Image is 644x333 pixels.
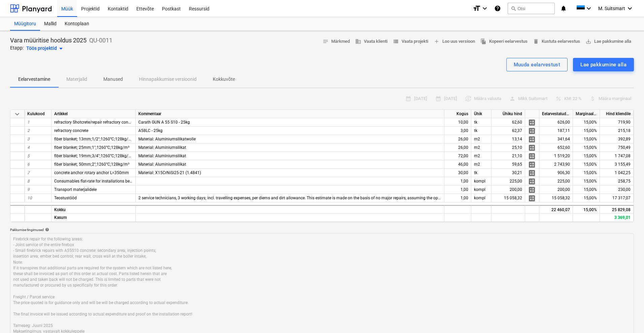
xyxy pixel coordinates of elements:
div: m2 [471,135,492,143]
span: refractory concrete [54,128,88,133]
span: notes [323,38,329,44]
div: 15,00% [573,194,600,202]
div: 230,00 [600,186,634,194]
div: 1 747,08 [600,152,634,160]
div: 200,00 [539,186,573,194]
div: Marginaal, % [573,110,600,118]
p: Etapp: [10,44,24,53]
div: tk [471,127,492,135]
span: Halda rea detailset jaotust [528,144,536,152]
span: Loo uus versioon [434,38,475,45]
div: 25 829,08 [600,205,634,213]
div: 46,00 [444,160,471,169]
span: save_alt [585,38,591,44]
span: concrete anchor rotary anchor L=350mm [54,170,129,175]
span: Ahenda kõik kategooriad [13,110,21,118]
div: 13,14 [492,135,525,143]
span: Lae pakkumine alla [585,38,631,45]
div: 22 460,07 [539,205,573,213]
div: kompl [471,177,492,186]
div: 21,10 [492,152,525,160]
div: 15,00% [573,135,600,143]
button: Muuda eelarvestust [506,58,568,71]
p: QU-0011 [89,36,112,44]
div: Töös projektid [26,44,65,53]
div: 25,10 [492,143,525,152]
span: Material: Aluminiumsilikat [138,154,186,158]
div: 750,49 [600,143,634,152]
div: 30,21 [492,169,525,177]
button: Loo uus versioon [431,36,478,47]
span: Kopeeri eelarvestus [480,38,528,45]
div: 215,18 [600,127,634,135]
div: 62,37 [492,127,525,135]
span: Consumables flat-rate for installations beyond 2500 KW [54,179,157,184]
span: 9 [27,187,30,192]
div: 1 519,20 [539,152,573,160]
button: Lae pakkumine alla [573,58,634,71]
span: refractory Shotcrete/repair refractory concrete [54,120,137,125]
div: Kokku [52,205,136,213]
div: 1,00 [444,177,471,186]
div: 15,00% [573,205,600,213]
button: Lae pakkumine alla [583,36,634,47]
span: view_list [393,38,399,44]
span: Material: Aluminiumsilikatwolle [138,137,196,141]
div: m2 [471,152,492,160]
div: Muuda eelarvestust [514,60,561,69]
span: A58LC - 25kg [138,128,163,133]
span: 4 [27,145,30,150]
span: Halda rea detailset jaotust [528,177,536,186]
span: Kustuta eelarvestus [533,38,580,45]
span: Material: Aluminiumsilikat [138,162,186,167]
div: 15,00% [573,186,600,194]
span: Material: X15CrNiSi25-21 (1.4841) [138,170,201,175]
a: Mallid [40,17,61,31]
div: m2 [471,160,492,169]
div: 15 058,32 [539,194,573,202]
div: Kogus [444,110,471,118]
div: 15,00% [573,177,600,186]
div: 3,00 [444,127,471,135]
a: Müügitoru [10,17,40,31]
button: Kustuta eelarvestus [530,36,583,47]
div: tk [471,169,492,177]
span: Carath GUN A 55 S10 - 25kg [138,120,190,125]
div: 3 155,49 [600,160,634,169]
a: Kontoplaan [61,17,93,31]
span: Teostustööd [54,196,77,200]
span: 3 [27,137,30,141]
span: Vaata klienti [355,38,387,45]
span: Vaata projekti [393,38,428,45]
div: 200,00 [492,186,525,194]
div: 59,65 [492,160,525,169]
div: 1,00 [444,186,471,194]
div: 10,00 [444,118,471,127]
span: 2 service technicians, 3 working days; incl. travelling expenses, per diems and dirt allowance. T... [138,196,642,200]
p: Eelarvestamine [18,76,50,83]
div: 225,00 [492,177,525,186]
button: Vaata klienti [352,36,390,47]
div: kompl [471,186,492,194]
button: Märkmed [320,36,352,47]
div: Kulukood [25,110,52,118]
span: 8 [27,179,30,184]
div: 15,00% [573,160,600,169]
p: Manused [103,76,123,83]
div: 17 317,07 [600,194,634,202]
div: 1 042,25 [600,169,634,177]
div: 62,60 [492,118,525,127]
div: 1,00 [444,194,471,202]
span: fiber blanket; 19mm;3/4";1260°C;128kg/m³ [54,154,133,158]
span: add [434,38,440,44]
button: Vaata projekti [390,36,431,47]
div: 15,00% [573,169,600,177]
span: fiber blanket; 25mm;1";1260°C;128kg/m³ [54,145,129,150]
div: Lae pakkumine alla [580,60,626,69]
div: m2 [471,143,492,152]
div: 652,60 [539,143,573,152]
div: 15,00% [573,127,600,135]
div: Kasum [52,213,136,222]
span: business [355,38,361,44]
